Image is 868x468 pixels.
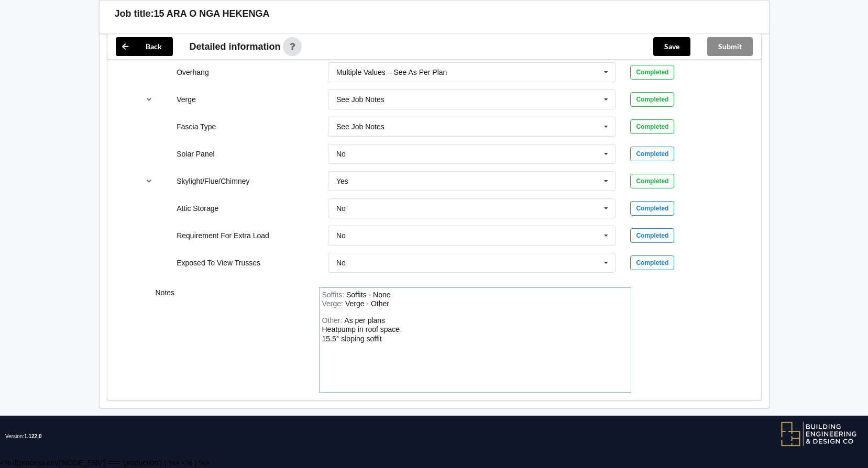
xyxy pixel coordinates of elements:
div: See Job Notes [336,123,384,130]
button: Save [653,37,690,56]
label: Verge [177,95,196,104]
div: No [336,205,346,212]
label: Attic Storage [177,204,218,213]
h3: 15 ARA O NGA HEKENGA [154,8,270,20]
img: BEDC logo [781,421,858,447]
div: No [336,232,346,239]
div: Yes [336,177,348,185]
div: See Job Notes [336,96,384,103]
form: notes-field [319,287,631,393]
button: reference-toggle [139,172,159,191]
label: Skylight/Flue/Chimney [177,177,249,185]
span: Version: [5,416,42,458]
div: Verge [345,299,389,308]
span: 1.122.0 [24,433,41,439]
div: Completed [630,147,674,161]
div: Completed [630,92,674,107]
div: Completed [630,65,674,80]
div: Multiple Values – See As Per Plan [336,69,447,76]
div: Other [322,316,400,343]
div: Soffits [346,291,391,299]
div: No [336,259,346,266]
span: Verge : [322,299,345,308]
div: No [336,150,346,158]
span: Soffits : [322,291,346,299]
span: Detailed information [190,42,281,51]
label: Solar Panel [177,150,214,158]
label: Overhang [177,68,208,76]
div: Completed [630,255,674,270]
label: Fascia Type [177,122,216,131]
div: Completed [630,201,674,216]
div: Completed [630,174,674,188]
label: Requirement For Extra Load [177,231,269,240]
div: Completed [630,119,674,134]
label: Exposed To View Trusses [177,259,260,267]
span: Other: [322,316,345,325]
div: Completed [630,228,674,243]
h3: Job title: [115,8,154,20]
button: Back [116,37,173,56]
button: reference-toggle [139,90,159,109]
div: Notes [148,287,312,393]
